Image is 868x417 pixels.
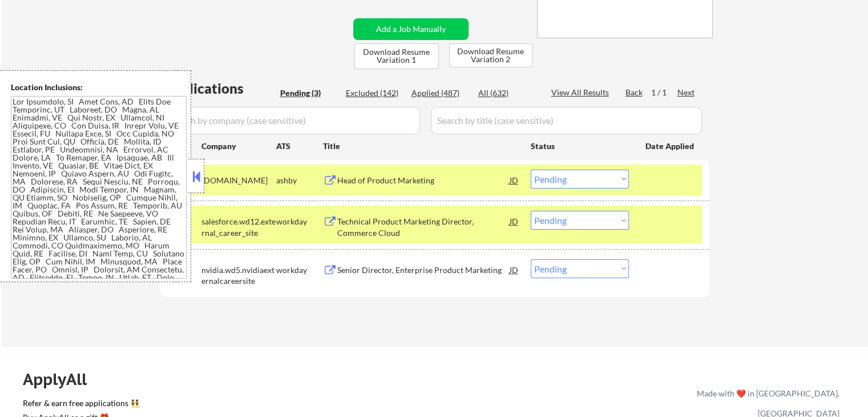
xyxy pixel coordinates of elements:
div: Status [531,135,629,156]
div: workday [276,216,323,227]
div: 1 / 1 [651,87,677,98]
div: Next [677,87,696,98]
div: Back [625,87,644,98]
div: ashby [276,175,323,186]
div: Pending (3) [280,87,337,99]
div: Title [323,141,520,152]
div: JD [508,259,520,280]
div: [DOMAIN_NAME] [201,175,276,186]
div: Applications [163,82,276,95]
div: Senior Director, Enterprise Product Marketing [337,264,510,276]
a: Refer & earn free applications 👯‍♀️ [23,399,458,411]
div: Excluded (142) [346,87,403,99]
div: Location Inclusions: [11,82,187,93]
div: Company [201,141,276,152]
button: Download Resume Variation 2 [449,43,532,67]
div: Head of Product Marketing [337,175,510,186]
button: Add a Job Manually [353,18,469,40]
input: Search by title (case sensitive) [431,107,702,134]
div: ApplyAll [23,370,100,389]
div: Technical Product Marketing Director, Commerce Cloud [337,216,510,238]
div: salesforce.wd12.external_career_site [201,216,276,238]
div: View All Results [551,87,612,98]
button: Download Resume Variation 1 [354,43,439,69]
div: Date Applied [645,141,696,152]
div: JD [508,170,520,190]
div: workday [276,264,323,276]
div: All (632) [478,87,535,99]
div: Applied (487) [411,87,469,99]
input: Search by company (case sensitive) [163,107,420,134]
div: JD [508,211,520,231]
div: nvidia.wd5.nvidiaexternalcareersite [201,264,276,287]
div: ATS [276,141,323,152]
